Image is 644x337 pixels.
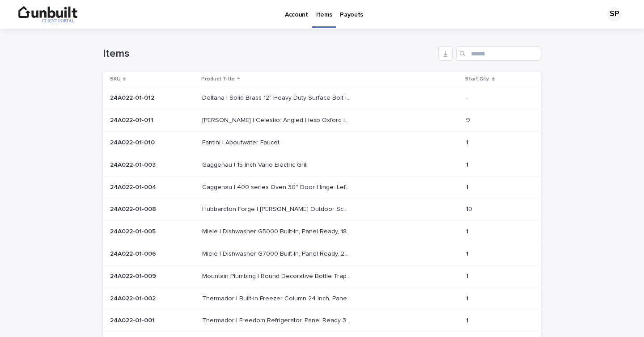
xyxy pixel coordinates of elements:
[110,226,157,236] p: 24A022-01-005
[202,315,353,324] p: Thermador | Freedom Refrigerator, Panel Ready 36" W, 20.6 Ft3 Energy Star WIFI
[103,176,541,198] tr: 24A022-01-00424A022-01-004 Gaggenau | 400 series Oven 30'' Door Hinge: Left, Stainless Steel Behi...
[110,74,121,84] p: SKU
[465,74,490,84] p: Start Qty.
[466,315,470,324] p: 1
[110,249,158,258] p: 24A022-01-006
[202,93,353,102] p: Deltana | Solid Brass 12" Heavy Duty Surface Bolt in Brushed Nickel
[103,131,541,154] tr: 24A022-01-01024A022-01-010 Fantini | Aboutwater FaucetFantini | Aboutwater Faucet 11
[103,221,541,243] tr: 24A022-01-00524A022-01-005 Miele | Dishwasher G5000 Built-In, Panel Ready, 18" W, 16 Setting, Ene...
[18,5,79,23] img: 6Gg1DZ9SNfQwBNZn6pXg
[466,93,470,102] p: -
[466,271,470,280] p: 1
[103,310,541,332] tr: 24A022-01-00124A022-01-001 Thermador | Freedom Refrigerator, Panel Ready 36" W, 20.6 Ft3 Energy S...
[110,160,157,169] p: 24A022-01-003
[103,198,541,221] tr: 24A022-01-00824A022-01-008 Hubbardton Forge | [PERSON_NAME] Outdoor Sconce in Coastal Burnished S...
[202,182,353,191] p: Gaggenau | 400 series Oven 30'' Door Hinge: Left, Stainless Steel Behind Glass
[110,115,155,124] p: 24A022-01-011
[466,204,474,213] p: 10
[456,46,541,61] input: Search
[466,226,470,236] p: 1
[466,182,470,191] p: 1
[607,7,622,21] div: SP
[103,243,541,265] tr: 24A022-01-00624A022-01-006 Miele | Dishwasher G7000 Built-In, Panel Ready, 24" W, 16 Setting, Ene...
[466,115,472,124] p: 9
[103,265,541,287] tr: 24A022-01-00924A022-01-009 Mountain Plumbing | Round Decorative Bottle Trap, Polished ChromeMount...
[110,315,157,324] p: 24A022-01-001
[103,287,541,310] tr: 24A022-01-00224A022-01-002 Thermador | Built-in Freezer Column 24 Inch, Panel ReadyThermador | Bu...
[110,182,158,191] p: 24A022-01-004
[466,249,470,258] p: 1
[202,293,353,303] p: Thermador | Built-in Freezer Column 24 Inch, Panel Ready
[202,137,281,147] p: Fantini | Aboutwater Faucet
[103,110,541,132] tr: 24A022-01-01124A022-01-011 [PERSON_NAME] | Celestio: Angled Hexo Oxford Interior Panel (Oak | 3D ...
[103,87,541,110] tr: 24A022-01-01224A022-01-012 Deltana | Solid Brass 12" Heavy Duty Surface Bolt in Brushed NickelDel...
[110,137,157,147] p: 24A022-01-010
[110,293,157,303] p: 24A022-01-002
[110,271,158,280] p: 24A022-01-009
[103,154,541,176] tr: 24A022-01-00324A022-01-003 Gaggenau | 15 Inch Vario Electric GrillGaggenau | 15 Inch Vario Electr...
[110,93,156,102] p: 24A022-01-012
[103,47,435,60] h1: Items
[466,293,470,303] p: 1
[202,271,353,280] p: Mountain Plumbing | Round Decorative Bottle Trap, Polished Chrome
[202,204,353,213] p: Hubbardton Forge | Mason Outdoor Sconce in Coastal Burnished Steel
[466,137,470,147] p: 1
[202,249,353,258] p: Miele | Dishwasher G7000 Built-In, Panel Ready, 24" W, 16 Setting, Energy Star
[466,160,470,169] p: 1
[201,74,235,84] p: Product Title
[110,204,158,213] p: 24A022-01-008
[202,160,309,169] p: Gaggenau | 15 Inch Vario Electric Grill
[202,115,353,124] p: DuChateau | Celestio: Angled Hexo Oxford Interior Panel (Oak | 3D Pattern)
[202,226,353,236] p: Miele | Dishwasher G5000 Built-In, Panel Ready, 18" W, 16 Setting, Energy Star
